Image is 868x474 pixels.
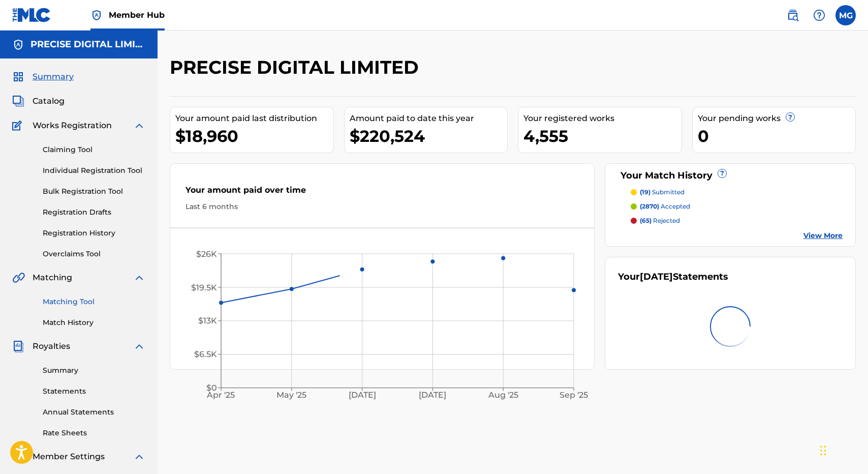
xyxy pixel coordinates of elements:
[43,249,145,259] a: Overclaims Tool
[349,390,376,400] tspan: [DATE]
[33,120,112,132] span: Works Registration
[710,306,751,347] img: preloader
[43,386,145,397] a: Statements
[43,207,145,218] a: Registration Drafts
[350,125,508,147] div: $220,524
[813,9,825,21] img: help
[206,383,217,393] tspan: $0
[640,202,690,211] p: accepted
[640,217,652,224] span: (65)
[618,270,728,284] div: Your Statements
[640,202,659,210] span: (2870)
[43,165,145,176] a: Individual Registration Tool
[419,390,446,400] tspan: [DATE]
[207,390,235,400] tspan: Apr '25
[12,95,65,107] a: CatalogCatalog
[33,95,65,107] span: Catalog
[820,435,826,466] div: Drag
[170,56,424,79] h2: PRECISE DIGITAL LIMITED
[12,71,74,83] a: SummarySummary
[12,272,25,284] img: Matching
[12,71,24,83] img: Summary
[175,112,333,125] div: Your amount paid last distribution
[43,144,145,155] a: Claiming Tool
[109,9,165,21] span: Member Hub
[33,71,74,83] span: Summary
[90,9,103,21] img: Top Rightsholder
[618,169,843,183] div: Your Match History
[194,349,217,359] tspan: $6.5K
[30,39,145,50] h5: PRECISE DIGITAL LIMITED
[175,125,333,147] div: $18,960
[12,95,24,107] img: Catalog
[783,5,803,25] a: Public Search
[12,8,51,22] img: MLC Logo
[488,390,518,400] tspan: Aug '25
[698,112,856,125] div: Your pending works
[43,297,145,307] a: Matching Tool
[817,425,868,474] iframe: Chat Widget
[640,216,680,225] p: rejected
[43,428,145,438] a: Rate Sheets
[631,202,843,211] a: (2870) accepted
[33,340,70,352] span: Royalties
[133,451,145,463] img: expand
[631,188,843,197] a: (19) submitted
[631,216,843,225] a: (65) rejected
[133,120,145,132] img: expand
[350,112,508,125] div: Amount paid to date this year
[133,340,145,352] img: expand
[185,201,579,212] div: Last 6 months
[640,271,673,282] span: [DATE]
[33,272,72,284] span: Matching
[560,390,588,400] tspan: Sep '25
[640,188,685,197] p: submitted
[12,39,24,51] img: Accounts
[33,451,105,463] span: Member Settings
[803,230,843,241] a: View More
[133,272,145,284] img: expand
[809,5,829,25] div: Help
[12,120,25,132] img: Works Registration
[698,125,856,147] div: 0
[185,184,579,201] div: Your amount paid over time
[523,112,681,125] div: Your registered works
[276,390,306,400] tspan: May '25
[191,283,217,292] tspan: $19.5K
[718,169,726,177] span: ?
[198,316,217,325] tspan: $13K
[43,228,145,239] a: Registration History
[43,407,145,418] a: Annual Statements
[786,113,794,121] span: ?
[43,365,145,376] a: Summary
[835,5,856,25] div: User Menu
[523,125,681,147] div: 4,555
[196,249,217,259] tspan: $26K
[787,9,799,21] img: search
[12,340,24,352] img: Royalties
[43,317,145,328] a: Match History
[43,186,145,197] a: Bulk Registration Tool
[640,188,650,196] span: (19)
